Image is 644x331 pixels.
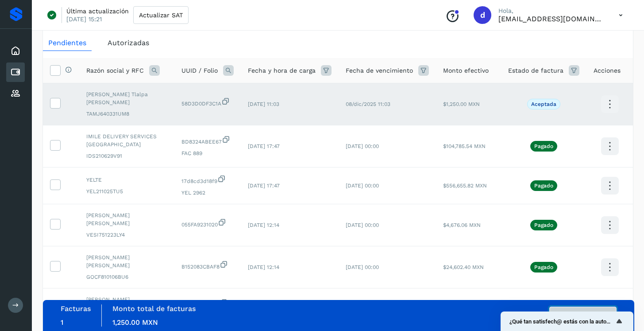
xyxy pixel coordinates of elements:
[86,152,167,160] span: IDS210629V91
[443,222,481,228] span: $4,676.06 MXN
[509,318,614,325] span: ¿Qué tan satisfech@ estás con la autorización de tus facturas?
[112,304,196,313] label: Monto total de facturas
[531,101,556,107] p: Aceptada
[86,176,167,184] span: YELTE
[181,135,234,146] span: BD8324ABEE67
[549,307,617,324] button: Autorizar facturas
[248,222,279,228] span: [DATE] 12:14
[108,39,149,47] span: Autorizadas
[443,101,480,107] span: $1,250.00 MXN
[181,175,234,185] span: 17d8cd3d18f9
[86,253,167,269] span: [PERSON_NAME] [PERSON_NAME]
[508,66,563,75] span: Estado de factura
[133,6,189,24] button: Actualizar SAT
[534,143,553,149] p: Pagado
[248,183,280,189] span: [DATE] 17:47
[498,7,605,15] p: Hola,
[86,187,167,195] span: YEL211025TU5
[86,211,167,227] span: [PERSON_NAME] [PERSON_NAME]
[6,41,25,61] div: Inicio
[346,222,379,228] span: [DATE] 00:00
[443,143,486,149] span: $104,785.54 MXN
[61,304,91,313] label: Facturas
[86,296,167,312] span: [PERSON_NAME][DEMOGRAPHIC_DATA]
[181,97,234,108] span: 58D3D0DF3C1A
[509,316,625,327] button: Mostrar encuesta - ¿Qué tan satisfech@ estás con la autorización de tus facturas?
[181,298,234,309] span: 7AD13237C867
[48,39,86,47] span: Pendientes
[86,231,167,239] span: VESI751223LY4
[86,66,144,75] span: Razón social y RFC
[112,318,158,327] span: 1,250.00 MXN
[248,101,279,107] span: [DATE] 11:03
[86,90,167,106] span: [PERSON_NAME] Tlalpa [PERSON_NAME]
[139,12,183,18] span: Actualizar SAT
[86,132,167,148] span: IMILE DELIVERY SERVICES [GEOGRAPHIC_DATA]
[248,264,279,270] span: [DATE] 12:14
[346,101,390,107] span: 08/dic/2025 11:03
[61,318,63,327] span: 1
[248,66,316,75] span: Fecha y hora de carga
[443,66,489,75] span: Monto efectivo
[534,222,553,228] p: Pagado
[248,143,280,149] span: [DATE] 17:47
[534,264,553,270] p: Pagado
[6,62,25,82] div: Cuentas por pagar
[534,183,553,189] p: Pagado
[66,15,102,23] p: [DATE] 15:21
[66,7,129,15] p: Última actualización
[346,264,379,270] span: [DATE] 00:00
[6,84,25,103] div: Proveedores
[181,66,218,75] span: UUID / Folio
[346,66,413,75] span: Fecha de vencimiento
[181,218,234,229] span: 055FA9231020
[346,143,379,149] span: [DATE] 00:00
[181,260,234,271] span: B152083CBAF8
[181,189,234,197] span: YEL 2962
[498,15,605,23] p: diego@cubbo.com
[443,264,484,270] span: $24,602.40 MXN
[181,149,234,157] span: FAC 889
[86,110,167,118] span: TAMJ640331UM8
[86,273,167,281] span: GOCF810106BU6
[594,66,621,75] span: Acciones
[443,183,487,189] span: $556,655.82 MXN
[346,183,379,189] span: [DATE] 00:00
